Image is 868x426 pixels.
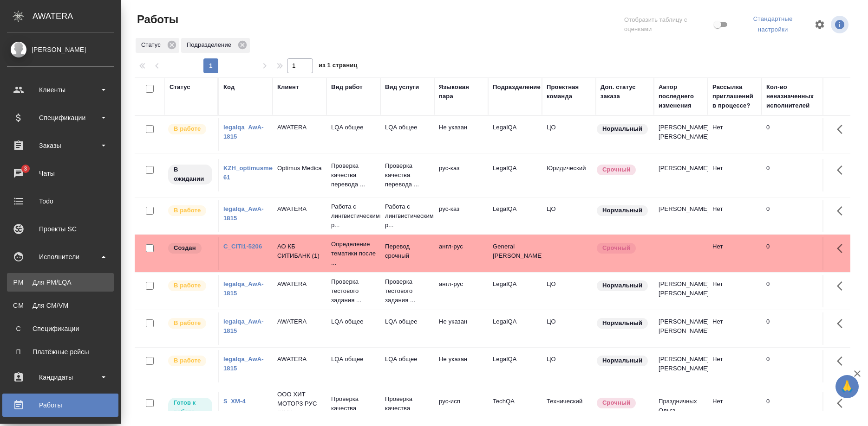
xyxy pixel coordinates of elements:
[18,164,33,173] span: 3
[434,392,488,425] td: рус-исп
[762,275,836,307] td: 0
[277,123,322,132] p: AWATERA
[331,161,376,189] p: Проверка качества перевода ...
[223,318,264,334] a: legalqa_AwA-1815
[223,124,264,140] a: legalqa_AwA-1815
[602,165,630,174] p: Срочный
[488,200,542,232] td: LegalQA
[488,118,542,151] td: LegalQA
[600,83,649,101] div: Доп. статус заказа
[762,350,836,382] td: 0
[488,312,542,345] td: LegalQA
[439,83,483,101] div: Языковая пара
[831,312,854,335] button: Здесь прячутся важные кнопки
[174,318,201,328] p: В работе
[434,350,488,382] td: Не указан
[167,204,213,217] div: Исполнитель выполняет работу
[174,124,201,134] p: В работе
[7,273,114,292] a: PMДля PM/LQA
[7,250,114,264] div: Исполнители
[708,118,762,151] td: Нет
[174,243,196,253] p: Создан
[542,118,596,151] td: ЦО
[488,159,542,191] td: LegalQA
[385,242,430,261] p: Перевод срочный
[602,124,642,134] p: Нормальный
[12,301,109,310] div: Для CM/VM
[167,397,213,419] div: Исполнитель может приступить к работе
[654,159,708,191] td: [PERSON_NAME]
[319,60,358,73] span: из 1 страниц
[7,319,114,338] a: ССпецификации
[7,45,114,55] div: [PERSON_NAME]
[7,370,114,384] div: Кандидаты
[385,317,430,326] p: LQA общее
[831,237,854,260] button: Здесь прячутся важные кнопки
[167,280,213,292] div: Исполнитель выполняет работу
[712,83,757,110] div: Рассылка приглашений в процессе?
[331,240,376,267] p: Определение тематики после ...
[831,275,854,297] button: Здесь прячутся важные кнопки
[434,159,488,191] td: рус-каз
[762,312,836,345] td: 0
[831,200,854,222] button: Здесь прячутся важные кнопки
[654,200,708,232] td: [PERSON_NAME]
[223,356,264,372] a: legalqa_AwA-1815
[223,83,235,92] div: Код
[2,217,118,241] a: Проекты SC
[277,280,322,289] p: AWATERA
[331,202,376,230] p: Работа с лингвистическими р...
[331,123,376,132] p: LQA общее
[654,118,708,151] td: [PERSON_NAME] [PERSON_NAME]
[831,350,854,372] button: Здесь прячутся важные кнопки
[174,398,207,417] p: Готов к работе
[7,222,114,236] div: Проекты SC
[762,118,836,151] td: 0
[488,275,542,307] td: LegalQA
[33,7,121,25] div: AWATERA
[223,205,264,222] a: legalqa_AwA-1815
[385,355,430,364] p: LQA общее
[187,40,235,50] p: Подразделение
[835,375,859,398] button: 🙏
[223,398,246,405] a: S_XM-4
[7,139,114,153] div: Заказы
[2,190,118,213] a: Todo
[223,280,264,297] a: legalqa_AwA-1815
[434,118,488,151] td: Не указан
[7,166,114,180] div: Чаты
[167,164,213,185] div: Исполнитель назначен, приступать к работе пока рано
[488,350,542,382] td: LegalQA
[542,312,596,345] td: ЦО
[762,200,836,232] td: 0
[136,38,179,53] div: Статус
[385,202,430,230] p: Работа с лингвистическими р...
[434,275,488,307] td: англ-рус
[831,392,854,414] button: Здесь прячутся важные кнопки
[167,242,213,254] div: Заказ еще не согласован с клиентом, искать исполнителей рано
[7,83,114,97] div: Клиенты
[385,83,419,92] div: Вид услуги
[2,394,118,417] a: Работы
[7,398,114,412] div: Работы
[331,277,376,305] p: Проверка тестового задания ...
[385,394,430,422] p: Проверка качества перевода ...
[766,83,822,110] div: Кол-во неназначенных исполнителей
[277,204,322,214] p: AWATERA
[493,83,541,92] div: Подразделение
[167,355,213,367] div: Исполнитель выполняет работу
[181,38,250,53] div: Подразделение
[708,200,762,232] td: Нет
[2,162,118,185] a: 3Чаты
[654,350,708,382] td: [PERSON_NAME] [PERSON_NAME]
[762,392,836,425] td: 0
[434,312,488,345] td: Не указан
[385,123,430,132] p: LQA общее
[434,200,488,232] td: рус-каз
[174,356,201,365] p: В работе
[223,243,262,250] a: C_CITI1-5206
[831,118,854,140] button: Здесь прячутся важные кнопки
[277,355,322,364] p: AWATERA
[809,13,831,36] span: Настроить таблицу
[167,123,213,135] div: Исполнитель выполняет работу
